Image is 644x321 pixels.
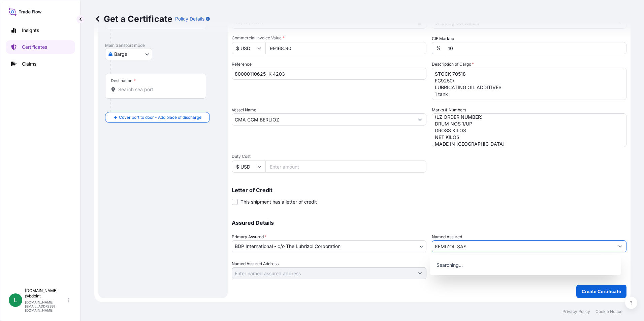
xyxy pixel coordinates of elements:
[414,113,426,126] button: Show suggestions
[240,199,317,205] span: This shipment has a letter of credit
[432,234,462,240] label: Named Assured
[232,113,414,126] input: Type to search vessel name or IMO
[232,220,626,225] p: Assured Details
[432,107,466,113] label: Marks & Numbers
[445,42,626,54] input: Enter percentage between 0 and 24%
[432,35,454,42] label: CIF Markup
[22,44,47,50] p: Certificates
[414,267,426,279] button: Show suggestions
[232,260,279,267] label: Named Assured Address
[432,61,474,68] label: Description of Cargo
[232,154,426,159] span: Duty Cost
[432,258,619,273] p: Searching...
[232,107,256,113] label: Vessel Name
[614,240,626,252] button: Show suggestions
[22,27,39,34] p: Insights
[114,51,127,58] span: Barge
[119,114,201,121] span: Cover port to door - Add place of discharge
[94,13,172,24] p: Get a Certificate
[582,288,621,295] p: Create Certificate
[232,187,626,193] p: Letter of Credit
[235,243,341,250] span: BDP International - c/o The Lubrizol Corporation
[105,48,152,60] button: Select transport
[432,240,614,252] input: Assured Name
[14,297,17,304] span: L
[232,267,414,279] input: Named Assured Address
[25,300,67,312] p: [DOMAIN_NAME][EMAIL_ADDRESS][DOMAIN_NAME]
[265,160,426,173] input: Enter amount
[175,15,204,22] p: Policy Details
[232,234,266,240] span: Primary Assured
[22,61,36,67] p: Claims
[232,35,426,41] span: Commercial Invoice Value
[265,42,426,54] input: Enter amount
[232,68,426,80] input: Enter booking reference
[111,78,136,83] div: Destination
[562,309,590,314] p: Privacy Policy
[232,61,252,68] label: Reference
[118,86,198,93] input: Destination
[25,288,67,299] p: [DOMAIN_NAME] @bdpint
[432,258,619,273] div: Suggestions
[595,309,622,314] p: Cookie Notice
[432,42,445,54] div: %
[105,43,221,48] p: Main transport mode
